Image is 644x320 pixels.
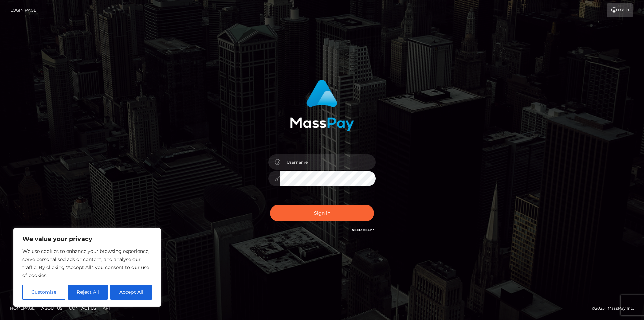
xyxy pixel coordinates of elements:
[39,303,65,313] a: About Us
[68,285,108,300] button: Reject All
[100,303,113,313] a: API
[13,228,161,307] div: We value your privacy
[7,303,37,313] a: Homepage
[280,154,376,170] input: Username...
[110,285,152,300] button: Accept All
[592,305,639,312] div: © 2025 , MassPay Inc.
[22,285,65,300] button: Customise
[22,247,152,279] p: We use cookies to enhance your browsing experience, serve personalised ads or content, and analys...
[10,3,36,17] a: Login Page
[22,235,152,243] p: We value your privacy
[290,80,354,131] img: MassPay Login
[66,303,99,313] a: Contact Us
[607,3,633,17] a: Login
[270,205,374,221] button: Sign in
[352,228,374,232] a: Need Help?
